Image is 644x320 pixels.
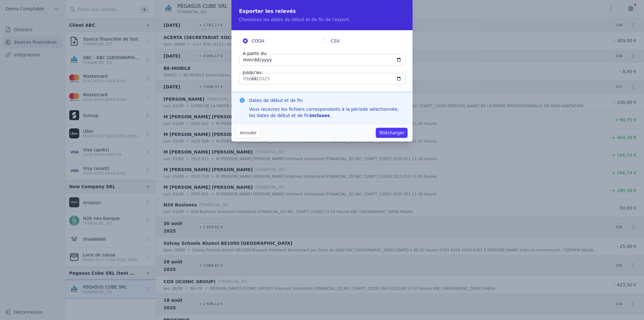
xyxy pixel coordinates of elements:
[241,50,269,57] label: A partir du:
[249,106,405,119] div: Vous recevrez les fichiers correspondants à la période sélectionnée, les dates de début et de fin .
[331,38,340,44] span: CSV
[376,128,408,138] button: Télécharger
[322,38,401,44] label: CSV
[243,38,322,44] label: CODA
[243,38,248,43] input: CODA
[249,97,405,104] h3: Dates de début et de fin
[239,16,405,23] p: Choisissez les dates de début et de fin de l'export.
[252,38,264,44] span: CODA
[236,128,260,138] button: Annuler
[322,38,327,43] input: CSV
[310,113,330,118] strong: incluses
[239,8,405,15] h2: Exporter les relevés
[241,69,264,76] label: Jusqu'au:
